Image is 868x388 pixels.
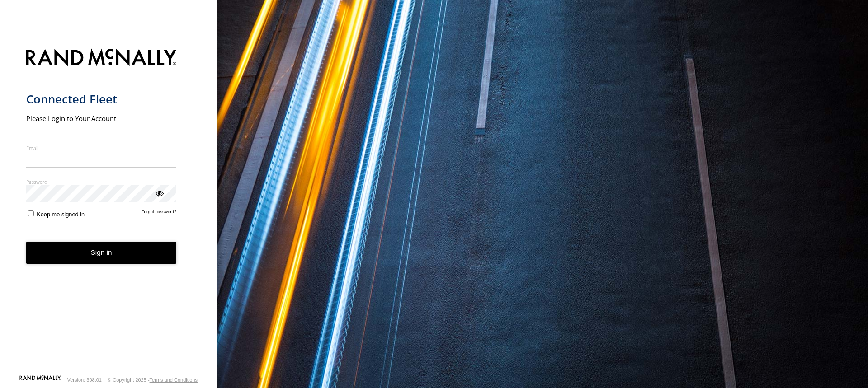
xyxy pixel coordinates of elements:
img: Rand McNally [26,47,177,70]
span: Keep me signed in [37,211,85,218]
h2: Please Login to Your Account [26,114,177,123]
div: © Copyright 2025 - [108,377,198,383]
h1: Connected Fleet [26,92,177,107]
button: Sign in [26,242,177,264]
div: ViewPassword [155,188,164,197]
input: Keep me signed in [28,210,34,216]
a: Terms and Conditions [150,377,198,383]
div: Version: 308.01 [67,377,102,383]
label: Password [26,178,177,185]
a: Forgot password? [142,209,177,218]
form: main [26,43,191,374]
a: Visit our Website [19,375,61,384]
label: Email [26,145,177,151]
